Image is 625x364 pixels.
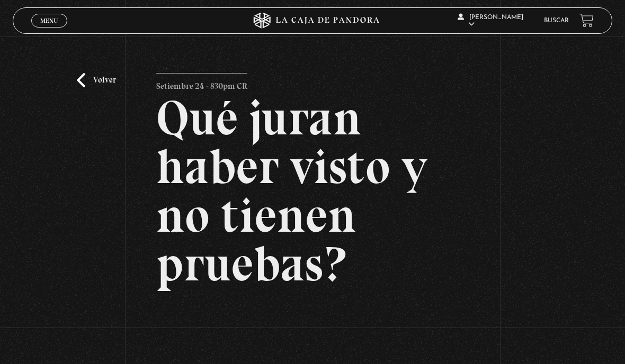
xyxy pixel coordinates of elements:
[156,73,247,94] p: Setiembre 24 - 830pm CR
[579,13,594,28] a: View your shopping cart
[156,94,468,288] h2: Qué juran haber visto y no tienen pruebas?
[37,26,62,34] span: Cerrar
[458,14,523,28] span: [PERSON_NAME]
[544,17,569,24] a: Buscar
[77,73,116,87] a: Volver
[40,17,58,24] span: Menu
